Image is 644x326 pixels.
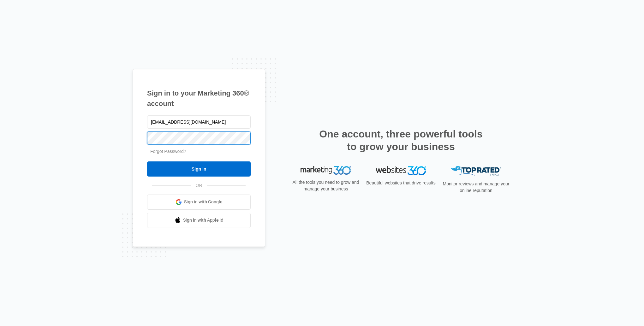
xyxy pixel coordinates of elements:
h1: Sign in to your Marketing 360® account [147,88,251,109]
input: Email [147,115,251,129]
span: OR [191,182,207,189]
p: Monitor reviews and manage your online reputation [441,181,511,194]
a: Forgot Password? [150,149,186,154]
span: Sign in with Apple Id [183,217,224,224]
img: Websites 360 [376,166,426,175]
a: Sign in with Apple Id [147,213,251,228]
h2: One account, three powerful tools to grow your business [317,128,485,153]
img: Top Rated Local [451,166,501,177]
img: Marketing 360 [301,166,351,175]
p: All the tools you need to grow and manage your business [290,179,361,192]
p: Beautiful websites that drive results [366,180,436,186]
a: Sign in with Google [147,195,251,210]
input: Sign In [147,161,251,177]
span: Sign in with Google [184,199,223,205]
